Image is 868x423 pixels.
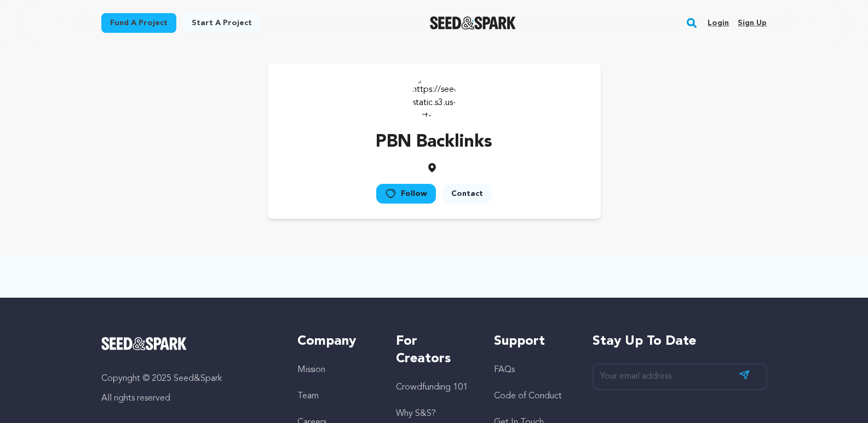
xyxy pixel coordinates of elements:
h5: Stay up to date [593,333,767,350]
p: All rights reserved [101,392,276,405]
a: Fund a project [101,13,176,33]
a: Contact [442,184,492,204]
a: Mission [297,366,325,374]
h5: Company [297,333,373,350]
h5: Support [494,333,570,350]
a: Why S&S? [396,409,436,418]
a: FAQs [494,366,515,374]
h5: For Creators [396,333,472,368]
a: Seed&Spark Homepage [101,337,276,350]
img: Seed&Spark Logo [101,337,187,350]
a: Crowdfunding 101 [396,383,468,392]
input: Your email address [593,363,767,390]
img: Seed&Spark Logo Dark Mode [430,16,516,30]
img: https://seedandspark-static.s3.us-east-2.amazonaws.com/images/User/002/310/252/medium/ACg8ocKAkZD... [412,74,456,118]
a: Seed&Spark Homepage [430,16,516,30]
a: Follow [376,184,436,204]
a: Start a project [183,13,261,33]
a: Login [708,14,729,32]
a: Sign up [738,14,767,32]
a: Team [297,392,319,401]
p: PBN Backlinks [376,129,492,155]
a: Code of Conduct [494,392,562,401]
p: Copyright © 2025 Seed&Spark [101,372,276,385]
